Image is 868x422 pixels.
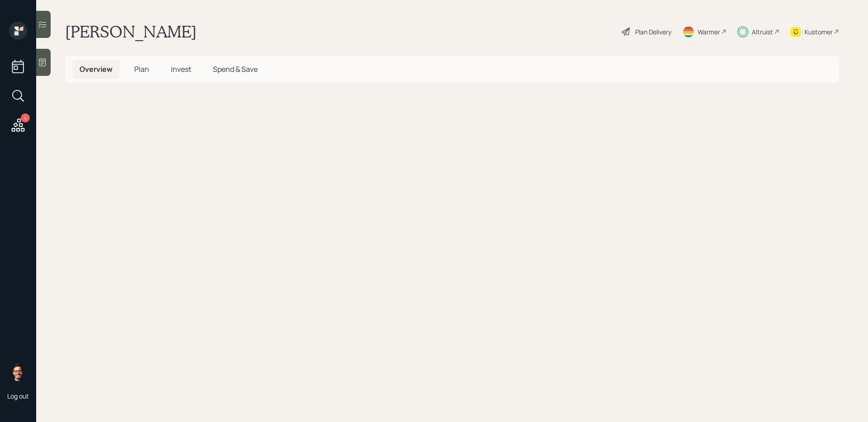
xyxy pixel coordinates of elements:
span: Invest [171,64,191,74]
div: Warmer [698,27,720,37]
span: Plan [134,64,149,74]
div: Plan Delivery [635,27,671,37]
div: Log out [7,392,29,400]
img: sami-boghos-headshot.png [9,363,27,381]
h1: [PERSON_NAME] [65,22,197,42]
div: Altruist [752,27,773,37]
div: 4 [21,113,30,122]
div: Kustomer [805,27,833,37]
span: Overview [80,64,113,74]
span: Spend & Save [213,64,258,74]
